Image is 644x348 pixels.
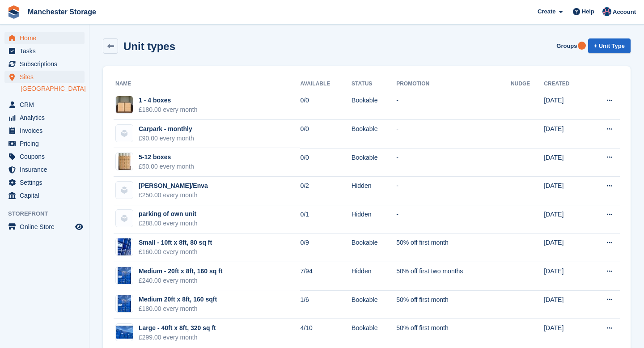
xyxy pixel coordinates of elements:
[4,58,85,70] a: menu
[4,163,85,176] a: menu
[613,8,636,17] span: Account
[300,205,352,234] td: 0/1
[300,177,352,205] td: 0/2
[352,233,396,262] td: Bookable
[352,77,396,91] th: Status
[139,134,194,143] div: £90.00 every month
[396,77,511,91] th: Promotion
[352,148,396,177] td: Bookable
[553,38,580,53] a: Groups
[139,238,212,247] div: Small - 10ft x 8ft, 80 sq ft
[538,7,555,16] span: Create
[8,209,89,218] span: Storefront
[21,85,85,93] a: [GEOGRAPHIC_DATA]
[116,96,133,113] img: manchester-storage-4-boxes_compressed.jpg
[300,262,352,291] td: 7/94
[544,290,588,319] td: [DATE]
[139,124,194,134] div: Carpark - monthly
[396,262,511,291] td: 50% off first two months
[300,319,352,347] td: 4/10
[116,125,133,142] img: blank-unit-type-icon-ffbac7b88ba66c5e286b0e438baccc4b9c83835d4c34f86887a83fc20ec27e7b.svg
[118,238,131,256] img: IMG_1123.jpeg
[544,205,588,234] td: [DATE]
[300,148,352,177] td: 0/0
[352,290,396,319] td: Bookable
[4,189,85,202] a: menu
[396,177,511,205] td: -
[4,71,85,83] a: menu
[139,267,222,276] div: Medium - 20ft x 8ft, 160 sq ft
[20,163,73,176] span: Insurance
[582,7,594,16] span: Help
[139,304,217,314] div: £180.00 every month
[4,137,85,150] a: menu
[20,137,73,150] span: Pricing
[20,98,73,111] span: CRM
[4,111,85,124] a: menu
[300,77,352,91] th: Available
[24,4,100,19] a: Manchester Storage
[352,319,396,347] td: Bookable
[544,148,588,177] td: [DATE]
[139,209,198,219] div: parking of own unit
[119,153,131,170] img: manchester-storage-12-boxes-mobile.jpg
[116,182,133,199] img: blank-unit-type-icon-ffbac7b88ba66c5e286b0e438baccc4b9c83835d4c34f86887a83fc20ec27e7b.svg
[114,77,300,91] th: Name
[544,319,588,347] td: [DATE]
[116,210,133,227] img: blank-unit-type-icon-ffbac7b88ba66c5e286b0e438baccc4b9c83835d4c34f86887a83fc20ec27e7b.svg
[578,42,586,50] div: Tooltip anchor
[139,191,208,200] div: £250.00 every month
[300,91,352,120] td: 0/0
[4,32,85,44] a: menu
[20,221,73,233] span: Online Store
[74,221,85,232] a: Preview store
[139,323,216,333] div: Large - 40ft x 8ft, 320 sq ft
[396,319,511,347] td: 50% off first month
[20,71,73,83] span: Sites
[300,120,352,149] td: 0/0
[352,120,396,149] td: Bookable
[352,262,396,291] td: Hidden
[20,124,73,137] span: Invoices
[544,177,588,205] td: [DATE]
[139,247,212,257] div: £160.00 every month
[396,91,511,120] td: -
[544,233,588,262] td: [DATE]
[139,162,194,171] div: £50.00 every month
[116,326,133,339] img: IMG_1128.jpeg
[396,120,511,149] td: -
[352,205,396,234] td: Hidden
[139,333,216,342] div: £299.00 every month
[396,233,511,262] td: 50% off first month
[20,32,73,44] span: Home
[139,96,198,105] div: 1 - 4 boxes
[4,45,85,57] a: menu
[396,148,511,177] td: -
[300,290,352,319] td: 1/6
[544,120,588,149] td: [DATE]
[139,295,217,304] div: Medium 20ft x 8ft, 160 sqft
[139,181,208,191] div: [PERSON_NAME]/Enva
[20,111,73,124] span: Analytics
[544,262,588,291] td: [DATE]
[588,38,631,53] a: + Unit Type
[4,221,85,233] a: menu
[396,290,511,319] td: 50% off first month
[4,124,85,137] a: menu
[544,77,588,91] th: Created
[20,176,73,189] span: Settings
[20,45,73,57] span: Tasks
[7,5,21,19] img: stora-icon-8386f47178a22dfd0bd8f6a31ec36ba5ce8667c1dd55bd0f319d3a0aa187defe.svg
[4,176,85,189] a: menu
[4,98,85,111] a: menu
[544,91,588,120] td: [DATE]
[20,150,73,163] span: Coupons
[396,205,511,234] td: -
[20,189,73,202] span: Capital
[352,91,396,120] td: Bookable
[139,153,194,162] div: 5-12 boxes
[300,233,352,262] td: 0/9
[139,276,222,285] div: £240.00 every month
[118,267,131,284] img: IMG_1129.jpeg
[118,295,131,313] img: IMG_1129.jpeg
